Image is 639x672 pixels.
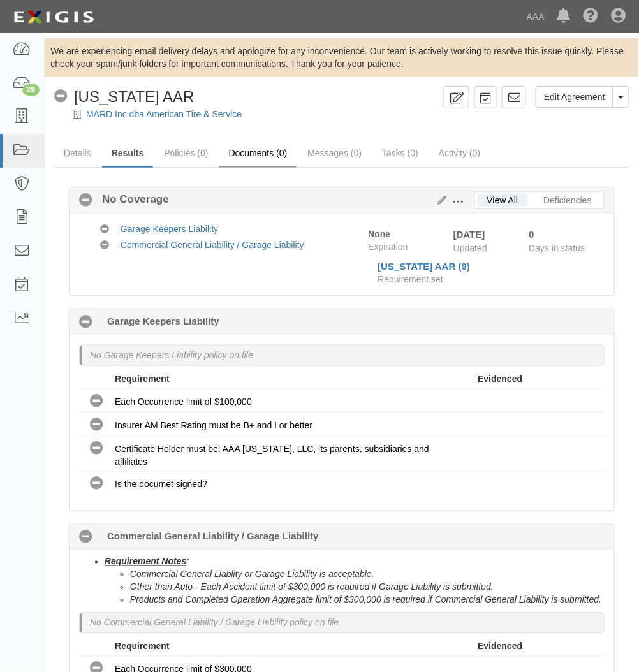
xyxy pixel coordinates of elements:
[107,530,319,543] b: Commercial General Liability / Garage Liability
[22,84,40,96] div: 29
[54,90,68,103] i: No Coverage
[219,140,297,168] a: Documents (0)
[378,261,471,272] a: [US_STATE] AAR (9)
[584,9,599,24] i: Help Center - Complianz
[92,192,169,207] b: No Coverage
[478,374,522,384] strong: Evidenced
[79,316,92,329] i: No Coverage 0 days (since 08/15/2025)
[433,195,447,205] a: Edit Results
[429,140,490,166] a: Activity (0)
[520,4,551,29] a: AAA
[298,140,371,166] a: Messages (0)
[534,194,601,207] a: Deficiencies
[10,6,98,29] img: logo-5460c22ac91f19d4615b14bd174203de0afe785f0fc80cf4dbbc73dc1793850b.png
[102,140,154,168] a: Results
[130,581,605,594] li: Other than Auto - Each Accident limit of $300,000 is required if Garage Liability is submitted.
[453,243,487,253] span: Updated
[91,395,104,408] i: No Coverage
[90,349,253,362] p: No Garage Keepers Liability policy on file
[529,243,585,253] span: Days in status
[453,228,510,241] div: [DATE]
[86,109,242,119] a: MARD Inc dba American Tire & Service
[130,568,605,581] li: Commercial General Liablity or Garage Liability is acceptable.
[536,86,613,108] a: Edit Agreement
[115,374,170,384] strong: Requirement
[91,418,104,432] i: No Coverage
[90,617,339,629] p: No Commercial General Liability / Garage Liability policy on file
[115,397,252,407] span: Each Occurrence limit of $100,000
[54,140,101,166] a: Details
[478,641,522,652] strong: Evidenced
[115,444,429,467] span: Certificate Holder must be: AAA [US_STATE], LLC, its parents, subsidiaries and affiliates
[115,641,170,652] strong: Requirement
[54,86,195,108] div: New Mexico AAR
[369,240,444,253] span: Expiration
[154,140,217,166] a: Policies (0)
[79,194,92,207] i: No Coverage
[105,557,186,567] u: Requirement Notes
[478,194,528,207] a: View All
[91,442,104,455] i: No Coverage
[105,555,605,606] li: :
[378,274,444,284] span: Requirement set
[369,229,391,239] strong: None
[529,228,596,241] div: Since 08/15/2025
[115,479,207,490] span: Is the documet signed?
[130,594,605,606] li: Products and Completed Operation Aggregate limit of $300,000 is required if Commercial General Li...
[121,240,304,250] a: Commercial General Liability / Garage Liability
[121,224,218,234] a: Garage Keepers Liability
[74,88,195,105] span: [US_STATE] AAR
[45,45,639,70] div: We are experiencing email delivery delays and apologize for any inconvenience. Our team is active...
[79,531,92,544] i: No Coverage 0 days (since 08/15/2025)
[100,241,109,250] i: No Coverage
[115,420,312,430] span: Insurer AM Best Rating must be B+ and I or better
[91,478,104,491] i: No Coverage
[107,314,219,328] b: Garage Keepers Liability
[100,225,109,234] i: No Coverage
[372,140,428,166] a: Tasks (0)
